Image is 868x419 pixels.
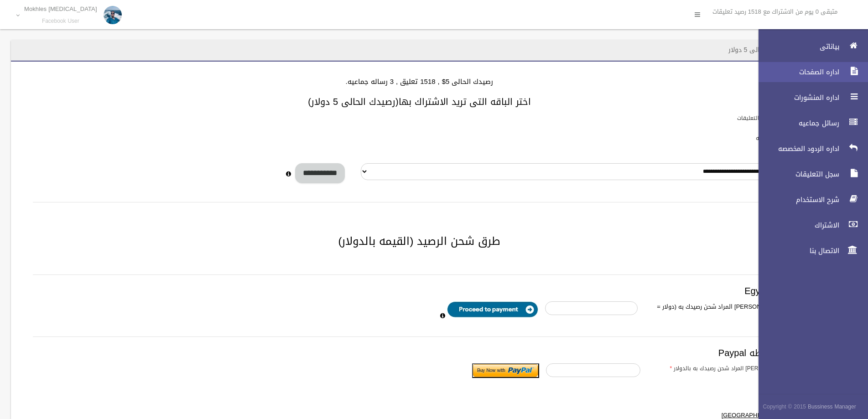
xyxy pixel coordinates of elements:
[22,235,817,247] h2: طرق شحن الرصيد (القيمه بالدولار)
[737,113,809,123] label: باقات الرد الالى على التعليقات
[751,195,842,204] span: شرح الاستخدام
[751,62,868,82] a: اداره الصفحات
[751,164,868,184] a: سجل التعليقات
[751,67,842,77] span: اداره الصفحات
[756,133,809,143] label: باقات الرسائل الجماعيه
[751,139,868,159] a: اداره الردود المخصصه
[33,348,806,358] h3: الدفع بواسطه Paypal
[751,241,868,261] a: الاتصال بنا
[751,170,842,179] span: سجل التعليقات
[24,5,97,12] p: Mokhles [MEDICAL_DATA]
[472,363,539,378] input: Submit
[717,41,828,59] header: الاشتراك - رصيدك الحالى 5 دولار
[24,18,97,25] small: Facebook User
[751,113,868,133] a: رسائل جماعيه
[808,402,856,412] strong: Bussiness Manager
[751,215,868,235] a: الاشتراك
[751,93,842,102] span: اداره المنشورات
[751,42,842,51] span: بياناتى
[22,78,817,86] h4: رصيدك الحالى 5$ , 1518 تعليق , 3 رساله جماعيه.
[751,36,868,57] a: بياناتى
[751,88,868,108] a: اداره المنشورات
[22,97,817,107] h3: اختر الباقه التى تريد الاشتراك بها(رصيدك الحالى 5 دولار)
[645,301,805,323] label: ادخل [PERSON_NAME] المراد شحن رصيدك به (دولار = 35 جنيه )
[33,286,806,296] h3: Egypt payment
[751,246,842,255] span: الاتصال بنا
[751,190,868,210] a: شرح الاستخدام
[751,119,842,128] span: رسائل جماعيه
[647,363,810,373] label: ادخل [PERSON_NAME] المراد شحن رصيدك به بالدولار
[751,221,842,230] span: الاشتراك
[751,144,842,153] span: اداره الردود المخصصه
[763,402,806,412] span: Copyright © 2015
